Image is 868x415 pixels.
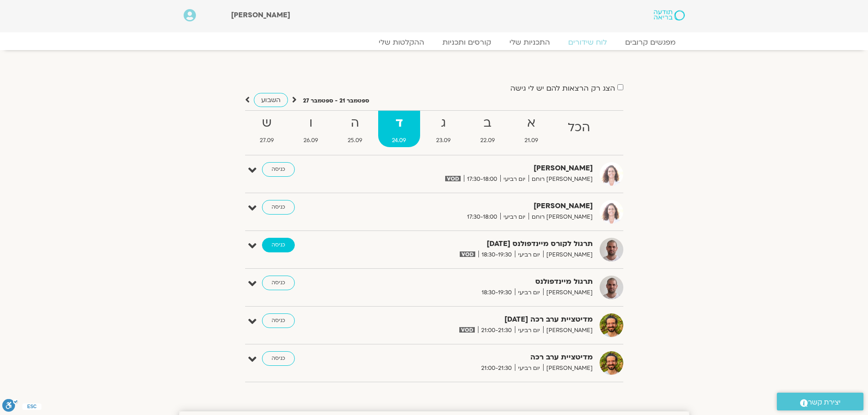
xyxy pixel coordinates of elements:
[262,238,295,252] a: כניסה
[510,113,552,133] strong: א
[510,84,615,92] label: הצג רק הרצאות להם יש לי גישה
[543,364,593,373] span: [PERSON_NAME]
[554,118,604,138] strong: הכל
[559,38,616,47] a: לוח שידורים
[262,351,295,366] a: כניסה
[290,111,332,147] a: ו26.09
[808,396,841,409] span: יצירת קשר
[543,326,593,335] span: [PERSON_NAME]
[466,113,508,133] strong: ב
[378,111,420,147] a: ד24.09
[261,96,281,104] span: השבוע
[378,113,420,133] strong: ד
[510,111,552,147] a: א21.09
[290,113,332,133] strong: ו
[334,136,376,145] span: 25.09
[184,38,685,47] nav: Menu
[478,326,515,335] span: 21:00-21:30
[422,136,464,145] span: 23.09
[433,38,500,47] a: קורסים ותכניות
[370,162,593,174] strong: [PERSON_NAME]
[290,136,332,145] span: 26.09
[370,200,593,212] strong: [PERSON_NAME]
[529,174,593,184] span: [PERSON_NAME] רוחם
[478,364,515,373] span: 21:00-21:30
[262,276,295,290] a: כניסה
[464,212,500,222] span: 17:30-18:00
[246,113,288,133] strong: ש
[616,38,685,47] a: מפגשים קרובים
[478,288,515,297] span: 18:30-19:30
[262,162,295,177] a: כניסה
[464,174,500,184] span: 17:30-18:00
[500,174,529,184] span: יום רביעי
[378,136,420,145] span: 24.09
[370,38,433,47] a: ההקלטות שלי
[303,96,369,106] p: ספטמבר 21 - ספטמבר 27
[445,176,460,181] img: vodicon
[529,212,593,222] span: [PERSON_NAME] רוחם
[510,136,552,145] span: 21.09
[246,136,288,145] span: 27.09
[777,393,863,410] a: יצירת קשר
[543,250,593,260] span: [PERSON_NAME]
[466,136,508,145] span: 22.09
[466,111,508,147] a: ב22.09
[370,351,593,364] strong: מדיטציית ערב רכה
[246,111,288,147] a: ש27.09
[422,113,464,133] strong: ג
[262,200,295,215] a: כניסה
[334,113,376,133] strong: ה
[543,288,593,297] span: [PERSON_NAME]
[478,250,515,260] span: 18:30-19:30
[262,313,295,328] a: כניסה
[500,38,559,47] a: התכניות שלי
[554,111,604,147] a: הכל
[370,313,593,326] strong: מדיטציית ערב רכה [DATE]
[515,326,543,335] span: יום רביעי
[370,276,593,288] strong: תרגול מיינדפולנס
[515,250,543,260] span: יום רביעי
[460,251,475,257] img: vodicon
[515,288,543,297] span: יום רביעי
[370,238,593,250] strong: תרגול לקורס מיינדפולנס [DATE]
[334,111,376,147] a: ה25.09
[500,212,529,222] span: יום רביעי
[515,364,543,373] span: יום רביעי
[422,111,464,147] a: ג23.09
[254,93,288,107] a: השבוע
[459,327,474,333] img: vodicon
[231,10,290,20] span: [PERSON_NAME]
